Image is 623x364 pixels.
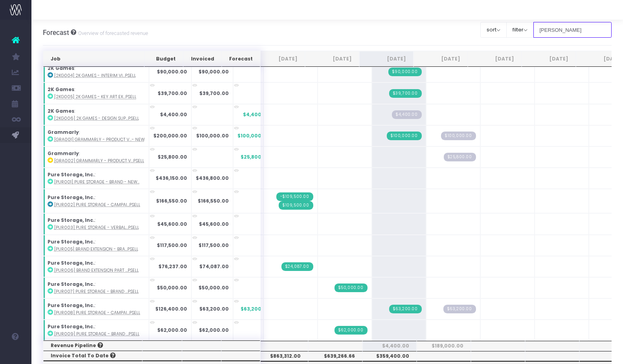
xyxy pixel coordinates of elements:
button: filter [506,22,534,38]
strong: Grammarly [48,129,79,135]
strong: Pure Storage, Inc. [48,323,95,330]
td: : [43,104,149,125]
span: Streamtime Invoice: 908 – Grammarly - Product Videos [387,132,422,140]
strong: $39,700.00 [158,90,187,97]
th: $863,312.00 [254,351,308,361]
strong: $45,600.00 [157,221,187,227]
th: Forecast [222,51,260,67]
th: Jul 25: activate to sort column ascending [305,51,359,67]
strong: Pure Storage, Inc. [48,171,95,178]
td: : [43,320,149,341]
td: : [43,213,149,234]
strong: Pure Storage, Inc. [48,238,95,245]
strong: $117,500.00 [198,242,229,249]
strong: $63,200.00 [199,305,229,312]
span: Streamtime Invoice: CN 892.2 – [PUR002] Pure Storage - Campaign - Upsell [276,192,313,201]
th: Nov 25: activate to sort column ascending [522,51,576,67]
abbr: [2KG005] 2K Games - Key Art Explore - Brand - Upsell [54,94,136,100]
span: $63,200.00 [241,305,270,313]
small: Overview of forecasted revenue [76,29,148,37]
strong: $90,000.00 [157,68,187,75]
strong: $90,000.00 [198,68,229,75]
abbr: [GRA002] Grammarly - Product Video - Brand - Upsell [54,158,144,164]
strong: $166,550.00 [198,198,229,204]
th: $189,000.00 [417,341,471,351]
button: sort [480,22,507,38]
strong: $126,400.00 [155,305,187,312]
strong: $436,800.00 [196,175,229,181]
td: : [43,146,149,168]
strong: $74,087.00 [199,263,229,270]
span: Streamtime Invoice: 905 – 2K Games - Interim Visual [388,68,422,76]
th: $4,400.00 [362,341,417,351]
abbr: [PUR001] Pure Storage - Brand - New [54,179,140,185]
strong: $166,550.00 [156,198,187,204]
td: : [43,125,149,146]
span: Streamtime Draft Invoice: null – Grammarly - Product Videos [441,132,476,140]
th: Invoice Total To Date [43,351,143,361]
input: Search... [533,22,612,38]
strong: $45,600.00 [199,221,229,227]
th: Job: activate to sort column ascending [43,51,145,67]
strong: $4,400.00 [160,111,187,118]
td: : [43,298,149,320]
abbr: [PUR002] Pure Storage - Campaign - Upsell [54,202,140,208]
abbr: [GRA001] Grammarly - Product Videos - Brand - New [54,137,145,143]
strong: 2K Games [48,86,74,93]
strong: $117,500.00 [157,242,187,249]
th: Aug 25: activate to sort column ascending [359,51,413,67]
strong: 2K Games [48,108,74,114]
strong: $50,000.00 [157,284,187,291]
abbr: [PUR008] Pure Storage - Campaign Lookbook - Campaign - Upsell [54,310,140,316]
strong: $50,000.00 [198,284,229,291]
th: Jun 25: activate to sort column ascending [251,51,305,67]
strong: $25,800.00 [158,154,187,160]
th: $359,400.00 [362,351,417,361]
span: Streamtime Invoice: 909 – 2K Games - Key Art [389,89,422,98]
strong: Pure Storage, Inc. [48,302,95,309]
th: Revenue Pipeline [43,340,143,351]
span: Streamtime Draft Invoice: null – [2KG006] 2K Games - Design Support - Brand - Upsell [392,110,421,119]
th: Sep 25: activate to sort column ascending [413,51,468,67]
abbr: [2KG004] 2K Games - Interim Visual - Brand - Upsell [54,73,136,79]
strong: $62,000.00 [157,327,187,333]
strong: $62,000.00 [199,327,229,333]
span: Streamtime Invoice: 895 – Pure Storage - Brand Extension Part 3 [334,284,368,292]
abbr: [PUR009] Pure Storage - Brand Extension 4 - Brand - Upsell [54,331,140,337]
abbr: [PUR006] Brand Extension Part 2 - Brand - Upsell [54,267,139,273]
th: $639,266.66 [308,351,362,361]
span: Streamtime Draft Invoice: null – [GRA002] Grammarly - Product Video [444,153,476,161]
span: Streamtime Invoice: 889 – [PUR006] Brand Extension Part 2 - Brand - Upsell [281,262,313,271]
strong: Pure Storage, Inc. [48,194,95,201]
strong: $39,700.00 [199,90,229,97]
abbr: [PUR003] Pure Storage - Verbal ID Extension - Upsell [54,225,139,230]
th: Oct 25: activate to sort column ascending [468,51,522,67]
strong: 2K Games [48,65,74,71]
strong: $436,150.00 [156,175,187,181]
td: : [43,82,149,104]
td: : [43,256,149,277]
span: Streamtime Invoice: 904 – Pure Storage - Brand Extension 4 [334,326,368,335]
td: : [43,61,149,82]
abbr: [PUR007] Pure Storage - Brand Extension Part 3 - Brand - Upsell [54,289,139,294]
span: $4,400.00 [243,111,270,118]
span: Streamtime Draft Invoice: null – Pure Storage - Campaign Lookbook [443,305,476,313]
strong: Pure Storage, Inc. [48,281,95,287]
td: : [43,277,149,298]
strong: Grammarly [48,150,79,157]
span: Forecast [43,29,69,37]
abbr: [2KG006] 2K Games - Design Support - Brand - Upsell [54,115,139,121]
span: Streamtime Invoice: 892.2 – [PUR002] Pure Storage - Campaign - Upsell [279,201,313,210]
span: $100,000.00 [237,132,270,139]
th: Invoiced [183,51,222,67]
strong: $100,000.00 [196,132,229,139]
strong: Pure Storage, Inc. [48,217,95,223]
td: : [43,235,149,256]
td: : [43,168,149,189]
strong: $200,000.00 [153,132,187,139]
span: Streamtime Invoice: 910 – Pure Storage - Campaign Lookbook [389,305,422,313]
img: images/default_profile_image.png [10,348,22,360]
th: Budget [144,51,183,67]
strong: $76,237.00 [158,263,187,270]
abbr: [PUR005] Brand Extension - Brand - Upsell [54,246,138,252]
